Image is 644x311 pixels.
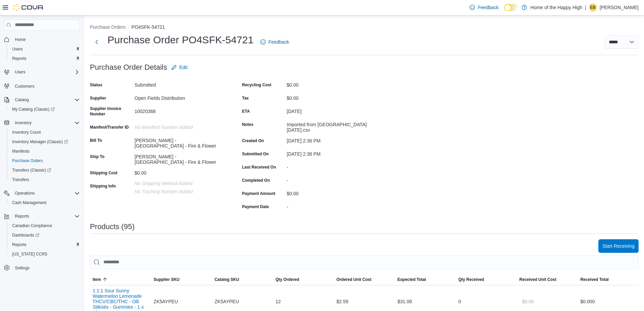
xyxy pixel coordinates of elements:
[14,4,44,11] img: Cova
[1,263,82,273] button: Settings
[12,149,29,154] span: Manifests
[242,95,249,101] label: Tax
[504,11,504,12] span: Dark Mode
[9,105,80,113] span: My Catalog (Classic)
[12,189,38,197] button: Operations
[242,151,269,157] label: Submitted On
[12,119,80,127] span: Inventory
[585,3,586,12] p: |
[242,82,271,88] label: Recycling Cost
[9,45,80,53] span: Users
[12,189,80,197] span: Operations
[12,168,51,173] span: Transfers (Classic)
[268,39,289,45] span: Feedback
[90,274,151,285] button: Item
[15,191,35,196] span: Operations
[12,82,80,90] span: Customers
[90,63,167,71] h3: Purchase Order Details
[395,274,456,285] button: Expected Total
[7,137,82,147] a: Inventory Manager (Classic)
[258,35,292,49] a: Feedback
[517,274,577,285] button: Received Unit Cost
[1,95,82,105] button: Catalog
[9,138,71,146] a: Inventory Manager (Classic)
[90,223,135,231] h3: Products (95)
[90,95,106,101] label: Supplier
[287,93,377,101] div: $0.00
[1,67,82,77] button: Users
[456,295,517,308] div: 0
[9,250,80,258] span: Washington CCRS
[135,189,225,194] p: No Tracking Number added
[519,295,536,308] button: $0.00
[458,277,484,282] span: Qty Received
[598,239,639,253] button: Start Receiving
[12,212,32,220] button: Reports
[15,69,25,75] span: Users
[12,82,37,90] a: Customers
[242,122,253,127] label: Notes
[7,165,82,175] a: Transfers (Classic)
[12,232,39,238] span: Dashboards
[1,212,82,221] button: Reports
[135,106,225,114] div: 10020368
[242,164,276,170] label: Last Received On
[108,33,254,47] h1: Purchase Order PO4SFK-54721
[135,168,225,176] div: $0.00
[580,277,609,282] span: Received Total
[180,64,188,71] span: Edit
[12,158,43,163] span: Purchase Orders
[7,240,82,249] button: Reports
[9,199,80,207] span: Cash Management
[90,24,126,30] button: Purchase Orders
[153,297,178,306] span: ZK5AYPEU
[589,3,597,12] div: Ethan Boen-Wira
[153,277,180,282] span: Supplier SKU
[90,82,102,88] label: Status
[273,295,334,308] div: 12
[135,93,225,101] div: Open Fields Distribution
[12,251,47,257] span: [US_STATE] CCRS
[9,166,80,174] span: Transfers (Classic)
[12,242,26,247] span: Reports
[135,181,225,186] p: No Shipping Method added
[169,61,190,74] button: Edit
[12,56,26,61] span: Reports
[90,170,117,176] label: Shipping Cost
[1,81,82,91] button: Customers
[12,223,52,228] span: Canadian Compliance
[287,162,377,170] div: -
[287,135,377,143] div: [DATE] 2:36 PM
[12,35,80,44] span: Home
[9,241,80,249] span: Reports
[212,274,273,285] button: Catalog SKU
[9,54,29,63] a: Reports
[287,80,377,88] div: $0.00
[578,274,639,285] button: Received Total
[602,243,635,249] span: Start Receiving
[9,147,80,155] span: Manifests
[9,157,46,165] a: Purchase Orders
[12,107,55,112] span: My Catalog (Classic)
[9,138,80,146] span: Inventory Manager (Classic)
[90,35,103,49] button: Next
[12,264,80,272] span: Settings
[287,201,377,209] div: -
[9,222,55,230] a: Canadian Compliance
[9,231,42,239] a: Dashboards
[467,1,501,14] a: Feedback
[15,120,31,126] span: Inventory
[90,138,102,143] label: Bill To
[273,274,334,285] button: Qty Ordered
[12,46,23,52] span: Users
[600,3,639,12] p: [PERSON_NAME]
[12,36,28,44] a: Home
[9,241,29,249] a: Reports
[334,274,395,285] button: Ordered Unit Cost
[287,149,377,157] div: [DATE] 2:36 PM
[135,151,225,165] div: [PERSON_NAME] - [GEOGRAPHIC_DATA] - Fire & Flower
[9,166,54,174] a: Transfers (Classic)
[12,96,31,104] button: Catalog
[9,105,57,113] a: My Catalog (Classic)
[9,147,32,155] a: Manifests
